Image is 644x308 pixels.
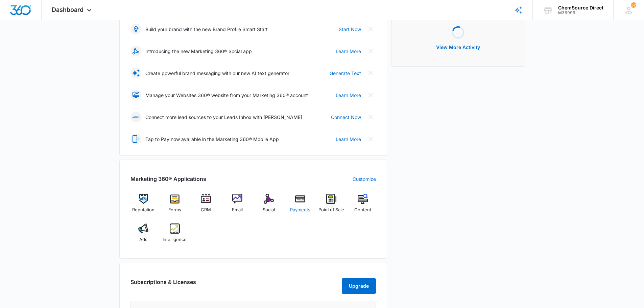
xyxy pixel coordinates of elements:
[330,70,361,77] a: Generate Text
[145,70,289,77] p: Create powerful brand messaging with our new AI text generator
[318,207,344,213] span: Point of Sale
[558,5,603,10] div: account name
[162,223,188,248] a: Intelligence
[365,68,376,78] button: Close
[145,114,302,121] p: Connect more lead sources to your Leads Inbox with [PERSON_NAME]
[631,2,636,8] span: 32
[336,92,361,99] a: Learn More
[256,194,282,218] a: Social
[201,207,211,213] span: CRM
[318,194,344,218] a: Point of Sale
[145,136,279,143] p: Tap to Pay now available in the Marketing 360® Mobile App
[130,194,157,218] a: Reputation
[263,207,275,213] span: Social
[145,26,268,33] p: Build your brand with the new Brand Profile Smart Start
[145,92,308,99] p: Manage your Websites 360® website from your Marketing 360® account
[287,194,313,218] a: Payments
[336,136,361,143] a: Learn More
[354,207,371,213] span: Content
[224,194,251,218] a: Email
[365,46,376,56] button: Close
[290,207,310,213] span: Payments
[631,2,636,8] div: notifications count
[130,278,196,291] h2: Subscriptions & Licenses
[130,175,206,183] h2: Marketing 360® Applications
[342,278,376,294] button: Upgrade
[331,114,361,121] a: Connect Now
[365,24,376,34] button: Close
[353,175,376,183] a: Customize
[162,194,188,218] a: Forms
[52,6,84,13] span: Dashboard
[139,236,147,243] span: Ads
[163,236,187,243] span: Intelligence
[558,10,603,15] div: account id
[130,223,157,248] a: Ads
[365,112,376,122] button: Close
[132,207,154,213] span: Reputation
[339,26,361,33] a: Start Now
[365,90,376,100] button: Close
[232,207,243,213] span: Email
[429,39,487,55] button: View More Activity
[145,48,252,55] p: Introducing the new Marketing 360® Social app
[193,194,219,218] a: CRM
[336,48,361,55] a: Learn More
[350,194,376,218] a: Content
[365,134,376,144] button: Close
[168,207,181,213] span: Forms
